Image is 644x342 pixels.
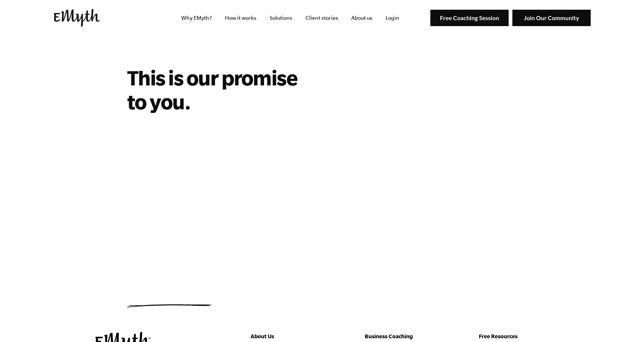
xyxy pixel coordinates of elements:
img: Free Coaching Session [430,10,509,26]
iframe: HubSpot Video [127,132,358,262]
iframe: Chat Widget [607,306,644,342]
h5: Free Resources [479,332,549,341]
h5: About Us [251,332,321,341]
h5: Business Coaching [365,332,435,341]
h2: This is our promise to you. [127,66,348,113]
img: EMyth [54,9,100,27]
img: Join Our Community [512,10,591,26]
